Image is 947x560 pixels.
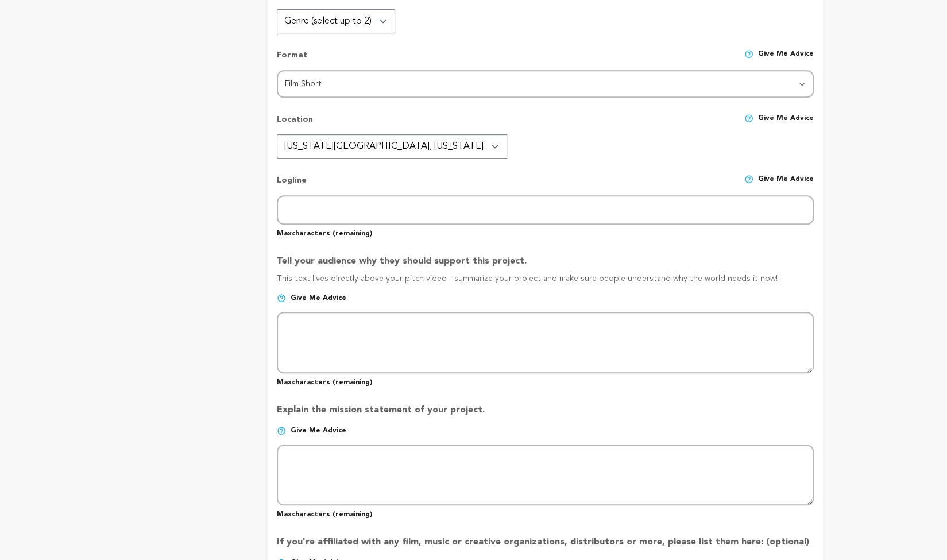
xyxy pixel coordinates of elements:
[277,535,813,558] p: If you're affiliated with any film, music or creative organizations, distributors or more, please...
[277,273,813,293] p: This text lives directly above your pitch video - summarize your project and make sure people und...
[277,373,813,387] p: Max characters ( remaining)
[277,175,307,195] p: Logline
[291,426,346,435] span: Give me advice
[758,175,814,195] span: Give me advice
[277,505,813,519] p: Max characters ( remaining)
[744,114,753,123] img: help-circle.svg
[744,49,753,59] img: help-circle.svg
[277,49,307,70] p: Format
[291,293,346,303] span: Give me advice
[758,49,814,70] span: Give me advice
[277,225,813,238] p: Max characters ( remaining)
[277,403,813,426] p: Explain the mission statement of your project.
[758,114,814,134] span: Give me advice
[277,114,313,134] p: Location
[277,293,286,303] img: help-circle.svg
[744,175,753,184] img: help-circle.svg
[277,426,286,435] img: help-circle.svg
[277,254,813,273] p: Tell your audience why they should support this project.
